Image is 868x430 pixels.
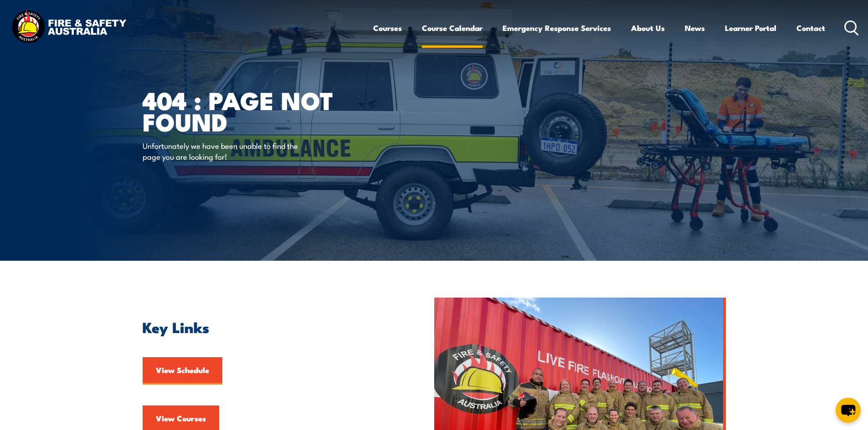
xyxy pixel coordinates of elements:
button: chat-button [836,398,861,423]
a: Courses [373,16,402,40]
a: News [685,16,705,40]
p: Unfortunately we have been unable to find the page you are looking for! [143,140,309,162]
a: Course Calendar [422,16,483,40]
a: Emergency Response Services [503,16,611,40]
a: About Us [631,16,665,40]
a: View Schedule [143,357,222,384]
a: Contact [796,16,825,40]
a: Learner Portal [725,16,776,40]
h1: 404 : Page Not Found [143,89,368,132]
h2: Key Links [143,320,392,333]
